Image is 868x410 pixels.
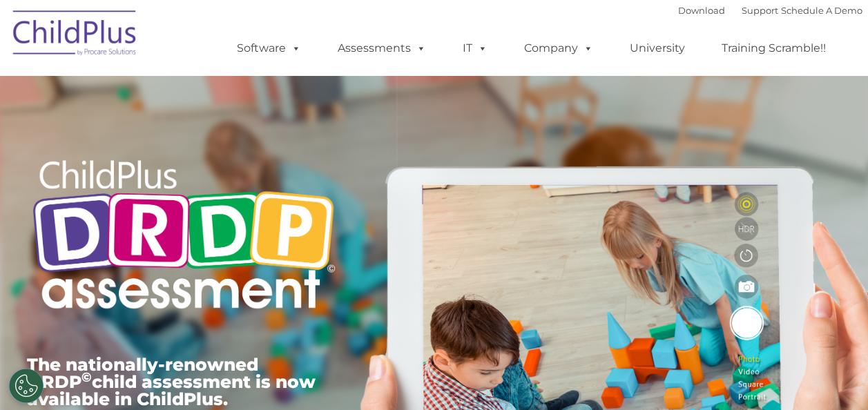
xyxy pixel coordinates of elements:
[27,141,340,332] img: Copyright - DRDP Logo Light
[81,369,92,385] sup: ©
[223,35,315,62] a: Software
[27,354,316,409] span: The nationally-renowned DRDP child assessment is now available in ChildPlus.
[742,5,778,16] a: Support
[6,1,144,70] img: ChildPlus by Procare Solutions
[708,35,840,62] a: Training Scramble!!
[678,5,725,16] a: Download
[678,5,862,16] font: |
[9,369,44,403] button: Cookies Settings
[324,35,440,62] a: Assessments
[510,35,607,62] a: Company
[616,35,699,62] a: University
[449,35,501,62] a: IT
[781,5,862,16] a: Schedule A Demo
